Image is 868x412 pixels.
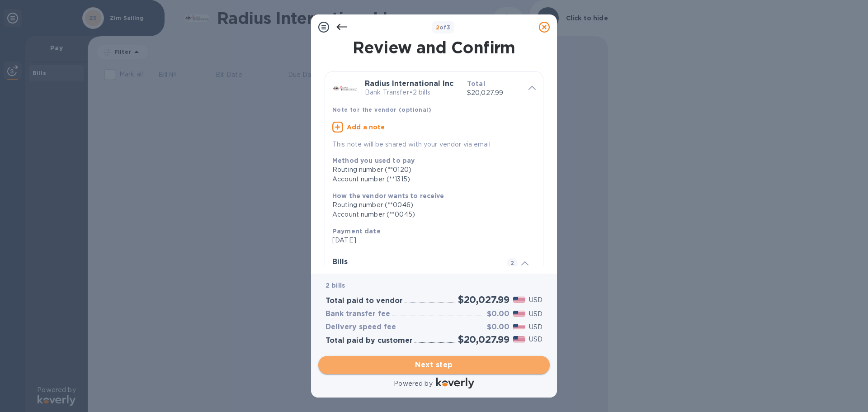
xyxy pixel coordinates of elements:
h3: Total paid by customer [325,336,413,345]
p: $20,027.99 [467,88,521,98]
button: Next step [318,356,550,374]
img: USD [513,297,525,303]
b: Note for the vendor (optional) [332,106,431,113]
span: 2 [436,24,439,31]
u: Add a note [347,123,385,131]
p: USD [529,335,542,344]
b: Radius International Inc [365,79,453,88]
p: This note will be shared with your vendor via email [332,140,536,149]
div: Account number (**1315) [332,175,528,184]
h3: $0.00 [487,310,509,318]
p: Bank Transfer • 2 bills [365,88,460,97]
img: USD [513,324,525,330]
p: Powered by [394,379,432,388]
div: Routing number (**0120) [332,165,528,175]
span: 2 [507,258,518,269]
p: USD [529,309,542,319]
div: Routing number (**0046) [332,200,528,210]
b: How the vendor wants to receive [332,192,444,199]
p: USD [529,295,542,305]
h3: Bills [332,258,496,266]
img: USD [513,311,525,317]
b: Method you used to pay [332,157,415,164]
div: Account number (**0045) [332,210,528,219]
h3: $0.00 [487,323,509,331]
h2: $20,027.99 [458,294,509,305]
b: Payment date [332,227,381,235]
h2: $20,027.99 [458,334,509,345]
img: Logo [436,378,474,388]
b: 2 bills [325,282,345,289]
img: USD [513,336,525,342]
span: Next step [325,360,542,370]
b: of 3 [436,24,451,31]
b: Total [467,80,485,87]
h3: Total paid to vendor [325,297,403,305]
div: Radius International IncBank Transfer•2 billsTotal$20,027.99Note for the vendor (optional)Add a n... [332,79,536,149]
p: [DATE] [332,236,528,245]
h3: Bank transfer fee [325,310,390,318]
h1: Review and Confirm [323,38,545,57]
p: USD [529,322,542,332]
h3: Delivery speed fee [325,323,396,331]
